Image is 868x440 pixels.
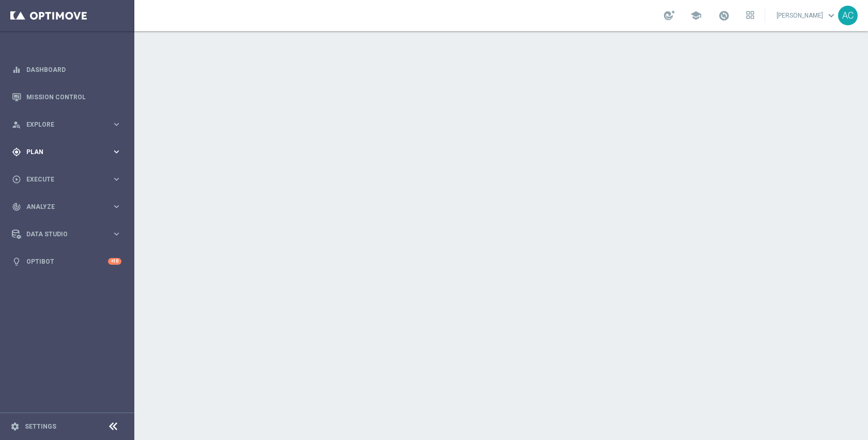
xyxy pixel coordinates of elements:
button: equalizer Dashboard [11,66,122,74]
button: Data Studio keyboard_arrow_right [11,230,122,238]
i: keyboard_arrow_right [112,119,121,129]
span: Analyze [26,204,112,210]
i: lightbulb [12,257,21,266]
div: Optibot [12,248,121,275]
span: keyboard_arrow_down [826,10,837,21]
i: person_search [12,120,21,129]
i: gps_fixed [12,147,21,157]
span: Explore [26,122,112,128]
div: Data Studio [12,230,112,239]
button: Mission Control [11,93,122,101]
a: [PERSON_NAME]keyboard_arrow_down [776,8,838,23]
i: track_changes [12,202,21,211]
button: play_circle_outline Execute keyboard_arrow_right [11,175,122,184]
a: Mission Control [26,83,121,111]
div: Dashboard [12,56,121,83]
span: Plan [26,149,112,155]
span: Execute [26,176,112,183]
i: keyboard_arrow_right [112,229,121,239]
div: Explore [12,120,112,129]
a: Settings [25,423,56,430]
div: +10 [108,258,121,265]
div: AC [838,6,858,25]
i: keyboard_arrow_right [112,174,121,184]
i: play_circle_outline [12,175,21,184]
div: Mission Control [12,83,121,111]
a: Optibot [26,248,108,275]
button: track_changes Analyze keyboard_arrow_right [11,203,122,211]
button: person_search Explore keyboard_arrow_right [11,120,122,129]
button: gps_fixed Plan keyboard_arrow_right [11,148,122,156]
span: Data Studio [26,231,112,237]
i: keyboard_arrow_right [112,202,121,211]
button: lightbulb Optibot +10 [11,257,122,266]
div: Execute [12,175,112,184]
span: school [690,10,702,21]
div: Plan [12,147,112,157]
a: Dashboard [26,56,121,83]
div: Analyze [12,202,112,211]
i: equalizer [12,65,21,74]
i: settings [10,422,20,431]
i: keyboard_arrow_right [112,147,121,157]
